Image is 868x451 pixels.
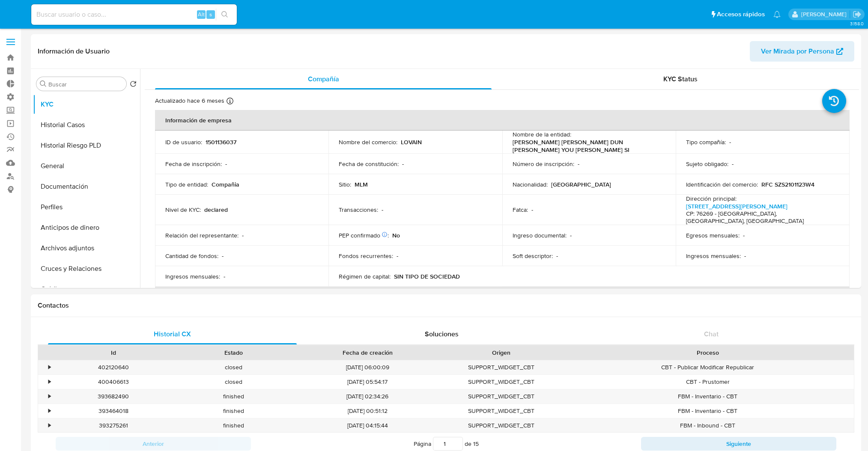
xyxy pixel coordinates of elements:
[339,160,399,168] p: Fecha de constitución :
[513,206,528,214] p: Fatca :
[173,360,294,374] div: closed
[33,115,140,135] button: Historial Casos
[48,421,51,430] div: •
[773,11,781,18] a: Notificaciones
[165,252,218,260] p: Cantidad de fondos :
[513,231,567,239] p: Ingreso documental :
[750,41,854,62] button: Ver Mirada por Persona
[339,206,378,214] p: Transacciones :
[33,279,140,300] button: Créditos
[53,418,173,433] div: 393275261
[641,437,836,451] button: Siguiente
[382,206,383,214] p: -
[561,418,854,433] div: FBM - Inbound - CBT
[33,94,140,115] button: KYC
[402,160,404,168] p: -
[216,9,233,21] button: search-icon
[53,404,173,418] div: 393464018
[204,206,228,214] p: declared
[853,10,862,19] a: Salir
[441,404,561,418] div: SUPPORT_WIDGET_CBT
[732,160,734,168] p: -
[48,363,51,371] div: •
[154,329,191,339] span: Historial CX
[531,206,533,214] p: -
[33,176,140,197] button: Documentación
[686,181,758,188] p: Identificación del comercio :
[294,389,441,404] div: [DATE] 02:34:26
[339,273,391,280] p: Régimen de capital :
[686,202,787,211] a: [STREET_ADDRESS][PERSON_NAME]
[33,197,140,217] button: Perfiles
[414,437,479,451] span: Página de
[561,360,854,374] div: CBT - Publicar Modificar Republicar
[744,252,746,260] p: -
[355,181,368,188] p: MLM
[173,375,294,389] div: closed
[224,273,225,280] p: -
[556,252,558,260] p: -
[130,80,137,90] button: Volver al orden por defecto
[155,97,224,105] p: Actualizado hace 6 meses
[33,156,140,176] button: General
[209,10,212,18] span: s
[801,10,850,18] p: santiago.sgreco@mercadolibre.com
[212,181,239,188] p: Compañia
[48,80,123,88] input: Buscar
[339,231,389,239] p: PEP confirmado :
[578,160,579,168] p: -
[686,210,835,225] h4: CP: 76269 - [GEOGRAPHIC_DATA], [GEOGRAPHIC_DATA], [GEOGRAPHIC_DATA]
[308,74,339,84] span: Compañía
[339,252,393,260] p: Fondos recurrentes :
[561,375,854,389] div: CBT - Prustomer
[686,160,728,168] p: Sujeto obligado :
[551,181,611,188] p: [GEOGRAPHIC_DATA]
[56,437,251,451] button: Anterior
[33,238,140,258] button: Archivos adjuntos
[761,41,834,62] span: Ver Mirada por Persona
[686,252,741,260] p: Ingresos mensuales :
[294,418,441,433] div: [DATE] 04:15:44
[165,160,222,168] p: Fecha de inscripción :
[717,10,765,19] span: Accesos rápidos
[33,217,140,238] button: Anticipos de dinero
[294,375,441,389] div: [DATE] 05:54:17
[222,252,224,260] p: -
[392,231,400,239] p: No
[441,389,561,404] div: SUPPORT_WIDGET_CBT
[165,138,202,146] p: ID de usuario :
[294,404,441,418] div: [DATE] 00:51:12
[48,407,51,415] div: •
[294,360,441,374] div: [DATE] 06:00:09
[198,10,205,18] span: Alt
[513,138,662,154] p: [PERSON_NAME] [PERSON_NAME] DUN [PERSON_NAME] YOU [PERSON_NAME] SI
[704,329,719,339] span: Chat
[59,348,167,357] div: Id
[173,404,294,418] div: finished
[663,74,698,84] span: KYC Status
[155,287,850,307] th: Datos de contacto
[447,348,555,357] div: Origen
[441,375,561,389] div: SUPPORT_WIDGET_CBT
[441,360,561,374] div: SUPPORT_WIDGET_CBT
[339,181,351,188] p: Sitio :
[165,181,208,188] p: Tipo de entidad :
[173,418,294,433] div: finished
[513,181,548,188] p: Nacionalidad :
[53,375,173,389] div: 400406613
[165,206,201,214] p: Nivel de KYC :
[225,160,227,168] p: -
[761,181,814,188] p: RFC SZS2101123W4
[729,138,731,146] p: -
[394,273,460,280] p: SIN TIPO DE SOCIEDAD
[53,389,173,404] div: 393682490
[173,389,294,404] div: finished
[38,301,854,310] h1: Contactos
[567,348,848,357] div: Proceso
[513,252,553,260] p: Soft descriptor :
[473,439,479,448] span: 15
[570,231,572,239] p: -
[165,273,220,280] p: Ingresos mensuales :
[300,348,435,357] div: Fecha de creación
[686,195,737,202] p: Dirección principal :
